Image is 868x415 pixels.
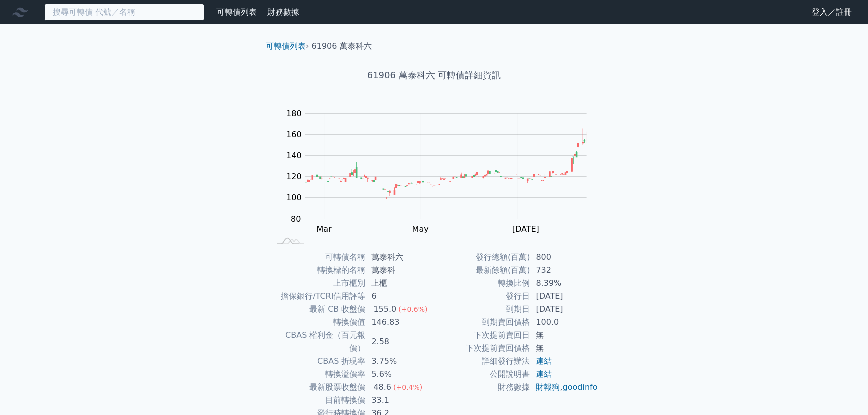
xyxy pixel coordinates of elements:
[530,316,598,329] td: 100.0
[371,381,393,394] div: 48.6
[530,381,598,394] td: ,
[434,251,530,264] td: 發行總額(百萬)
[312,40,372,52] li: 61906 萬泰科六
[434,303,530,316] td: 到期日
[512,224,539,234] tspan: [DATE]
[365,290,434,303] td: 6
[434,355,530,368] td: 詳細發行辦法
[286,109,302,118] tspan: 180
[412,224,428,234] tspan: May
[365,368,434,381] td: 5.6%
[270,368,365,381] td: 轉換溢價率
[365,394,434,407] td: 33.1
[270,329,365,355] td: CBAS 權利金（百元報價）
[270,303,365,316] td: 最新 CB 收盤價
[270,394,365,407] td: 目前轉換價
[530,251,598,264] td: 800
[536,382,560,392] a: 財報狗
[281,109,601,254] g: Chart
[44,4,204,21] input: 搜尋可轉債 代號／名稱
[536,369,552,379] a: 連結
[434,368,530,381] td: 公開說明書
[434,329,530,342] td: 下次提前賣回日
[286,193,302,202] tspan: 100
[270,316,365,329] td: 轉換價值
[536,356,552,366] a: 連結
[365,329,434,355] td: 2.58
[434,290,530,303] td: 發行日
[286,151,302,160] tspan: 140
[371,303,398,316] div: 155.0
[434,381,530,394] td: 財務數據
[530,277,598,290] td: 8.39%
[434,342,530,355] td: 下次提前賣回價格
[434,316,530,329] td: 到期賣回價格
[270,277,365,290] td: 上市櫃別
[434,277,530,290] td: 轉換比例
[365,355,434,368] td: 3.75%
[258,68,610,82] h1: 61906 萬泰科六 可轉債詳細資訊
[266,40,309,52] li: ›
[291,214,301,224] tspan: 80
[530,342,598,355] td: 無
[267,7,299,17] a: 財務數據
[270,290,365,303] td: 擔保銀行/TCRI信用評等
[365,264,434,277] td: 萬泰科
[270,264,365,277] td: 轉換標的名稱
[365,251,434,264] td: 萬泰科六
[216,7,257,17] a: 可轉債列表
[530,264,598,277] td: 732
[365,277,434,290] td: 上櫃
[434,264,530,277] td: 最新餘額(百萬)
[530,303,598,316] td: [DATE]
[530,329,598,342] td: 無
[270,355,365,368] td: CBAS 折現率
[562,382,597,392] a: goodinfo
[398,305,427,313] span: (+0.6%)
[286,130,302,139] tspan: 160
[266,41,306,51] a: 可轉債列表
[270,251,365,264] td: 可轉債名稱
[393,383,422,391] span: (+0.4%)
[804,4,860,20] a: 登入／註冊
[316,224,332,234] tspan: Mar
[270,381,365,394] td: 最新股票收盤價
[286,172,302,181] tspan: 120
[530,290,598,303] td: [DATE]
[365,316,434,329] td: 146.83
